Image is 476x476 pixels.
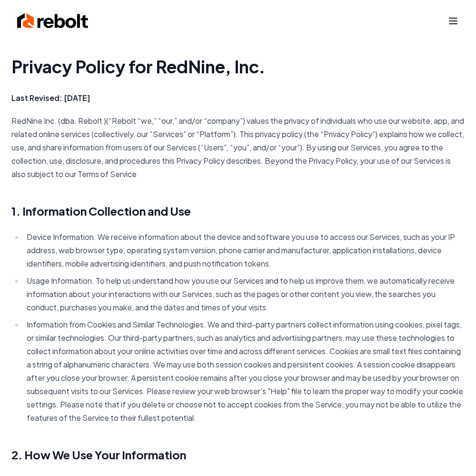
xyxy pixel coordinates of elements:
[24,230,465,270] li: Device Information. We receive information about the device and software you use to access our Se...
[11,57,465,76] h1: Privacy Policy for RedNine, Inc.
[11,114,465,181] p: RedNine Inc. (dba. Rebolt )(“Rebolt “we,” “our,” and/or “company”) values the privacy of individu...
[24,318,465,425] li: Information from Cookies and Similar Technologies. We and third-party partners collect informatio...
[11,447,465,463] h2: 2. How We Use Your Information
[17,11,89,30] img: Rebolt Logo
[11,93,90,103] strong: Last Revised: [DATE]
[11,204,465,219] h2: 1. Information Collection and Use
[447,15,459,27] button: Toggle mobile menu
[24,274,465,314] li: Usage Information. To help us understand how you use our Services and to help us improve them, we...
